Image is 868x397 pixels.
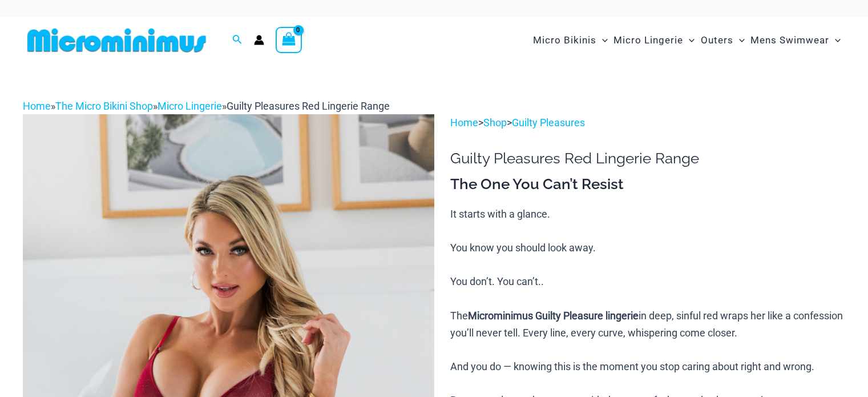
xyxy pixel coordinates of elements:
a: Home [450,117,478,129]
a: Micro BikinisMenu ToggleMenu Toggle [530,23,611,58]
span: Micro Lingerie [613,26,683,55]
a: OutersMenu ToggleMenu Toggle [698,23,748,58]
a: Mens SwimwearMenu ToggleMenu Toggle [748,23,843,58]
a: Micro Lingerie [158,100,222,112]
span: Menu Toggle [733,26,745,55]
span: » » » [23,100,390,112]
h1: Guilty Pleasures Red Lingerie Range [450,150,845,167]
span: Menu Toggle [683,26,695,55]
a: View Shopping Cart, empty [276,27,302,53]
span: Guilty Pleasures Red Lingerie Range [227,100,390,112]
span: Micro Bikinis [533,26,596,55]
h3: The One You Can’t Resist [450,175,845,194]
a: Guilty Pleasures [512,117,585,129]
span: Outers [701,26,733,55]
a: Search icon link [232,33,243,47]
span: Menu Toggle [829,26,841,55]
span: Menu Toggle [596,26,608,55]
a: The Micro Bikini Shop [55,100,153,112]
img: MM SHOP LOGO FLAT [23,27,211,53]
a: Micro LingerieMenu ToggleMenu Toggle [611,23,697,58]
nav: Site Navigation [528,21,845,59]
p: > > [450,114,845,131]
b: Microminimus Guilty Pleasure lingerie [468,310,639,322]
a: Home [23,100,51,112]
a: Shop [483,117,507,129]
span: Mens Swimwear [750,26,829,55]
a: Account icon link [254,35,264,45]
